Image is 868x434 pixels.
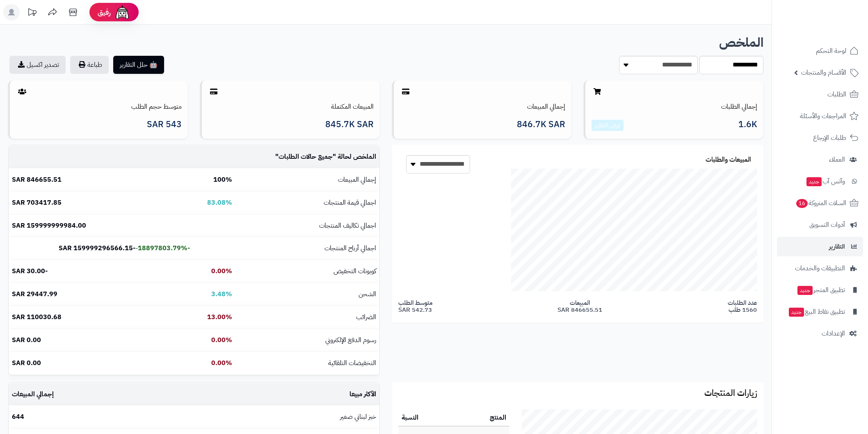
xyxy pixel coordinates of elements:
[777,302,863,322] a: تطبيق نقاط البيعجديد
[207,312,232,322] b: 13.00%
[131,102,182,112] a: متوسط حجم الطلب
[795,197,846,209] span: السلات المتروكة
[22,4,42,23] a: تحديثات المنصة
[789,308,804,317] span: جديد
[12,266,48,276] b: -30.00 SAR
[112,406,379,428] td: خبز لبناني صغير
[721,102,757,112] a: إجمالي الطلبات
[59,243,135,253] b: -159999296566.15 SAR
[777,258,863,278] a: التطبيقات والخدمات
[829,241,845,252] span: التقارير
[777,171,863,191] a: وآتس آبجديد
[147,120,182,129] span: 543 SAR
[813,132,846,144] span: طلبات الإرجاع
[806,177,822,186] span: جديد
[829,154,845,165] span: العملاء
[777,106,863,126] a: المراجعات والأسئلة
[801,67,846,78] span: الأقسام والمنتجات
[777,193,863,213] a: السلات المتروكة16
[112,383,379,406] td: الأكثر مبيعا
[12,358,41,368] b: 0.00 SAR
[70,56,109,74] button: طباعة
[138,243,190,253] b: -18897803.79%
[422,410,510,427] th: المنتج
[777,215,863,235] a: أدوات التسويق
[777,85,863,104] a: الطلبات
[325,120,374,129] span: 845.7K SAR
[235,352,379,375] td: التخفيضات التلقائية
[706,156,751,164] h3: المبيعات والطلبات
[9,56,66,74] a: تصدير اكسيل
[398,299,432,313] span: متوسط الطلب 542.73 SAR
[398,388,758,398] h3: زيارات المنتجات
[235,260,379,283] td: كوبونات التخفيض
[777,237,863,256] a: التقارير
[12,412,24,422] b: 644
[738,120,757,131] span: 1.6K
[279,152,333,162] span: جميع حالات الطلبات
[797,286,813,295] span: جديد
[728,299,757,313] span: عدد الطلبات 1560 طلب
[235,215,379,237] td: اجمالي تكاليف المنتجات
[795,263,845,274] span: التطبيقات والخدمات
[827,89,846,100] span: الطلبات
[235,329,379,352] td: رسوم الدفع الإلكتروني
[806,176,845,187] span: وآتس آب
[235,146,379,168] td: الملخص لحالة " "
[816,45,846,57] span: لوحة التحكم
[114,4,130,21] img: ai-face.png
[211,358,232,368] b: 0.00%
[796,199,808,208] span: 16
[12,175,62,185] b: 846655.51 SAR
[719,33,763,52] b: الملخص
[331,102,374,112] a: المبيعات المكتملة
[9,237,193,260] td: -
[213,175,232,185] b: 100%
[777,150,863,169] a: العملاء
[235,169,379,191] td: إجمالي المبيعات
[98,7,111,17] span: رفيق
[12,335,41,345] b: 0.00 SAR
[777,280,863,300] a: تطبيق المتجرجديد
[211,266,232,276] b: 0.00%
[211,289,232,299] b: 3.48%
[211,335,232,345] b: 0.00%
[9,383,112,406] td: إجمالي المبيعات
[788,306,845,318] span: تطبيق نقاط البيع
[517,120,565,129] span: 846.7K SAR
[12,198,62,208] b: 703417.85 SAR
[777,41,863,61] a: لوحة التحكم
[235,283,379,306] td: الشحن
[235,237,379,260] td: اجمالي أرباح المنتجات
[527,102,565,112] a: إجمالي المبيعات
[12,289,57,299] b: 29447.99 SAR
[822,328,845,339] span: الإعدادات
[809,219,845,231] span: أدوات التسويق
[398,410,422,427] th: النسبة
[235,306,379,329] td: الضرائب
[235,192,379,214] td: اجمالي قيمة المنتجات
[12,221,86,231] b: 159999999984.00 SAR
[777,324,863,343] a: الإعدادات
[800,110,846,122] span: المراجعات والأسئلة
[777,128,863,148] a: طلبات الإرجاع
[797,284,845,296] span: تطبيق المتجر
[557,299,602,313] span: المبيعات 846655.51 SAR
[113,56,164,74] button: 🤖 حلل التقارير
[12,312,62,322] b: 110030.68 SAR
[594,121,621,130] a: عرض التقارير
[207,198,232,208] b: 83.08%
